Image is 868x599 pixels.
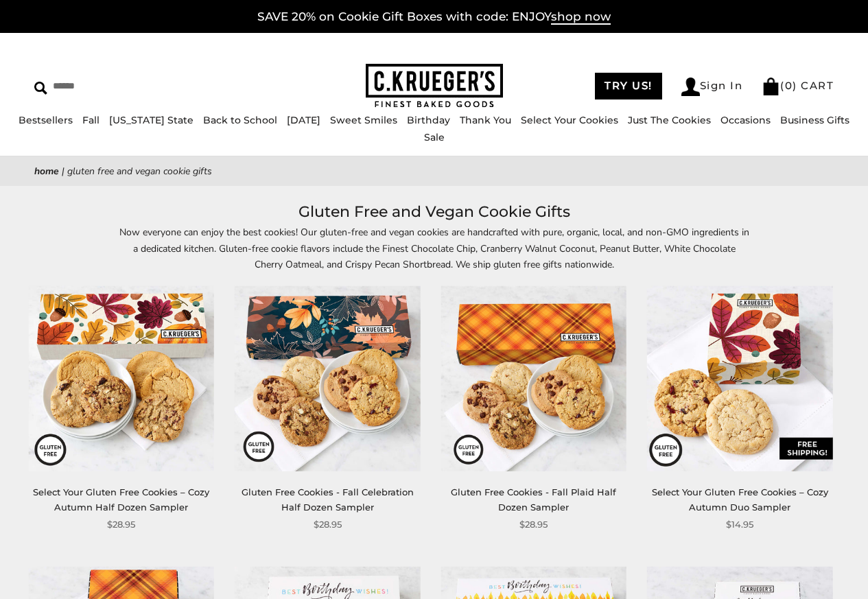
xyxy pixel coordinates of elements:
[119,224,750,272] p: Now everyone can enjoy the best cookies! Our gluten-free and vegan cookies are handcrafted with p...
[424,131,445,143] a: Sale
[82,114,99,126] a: Fall
[34,163,834,179] nav: breadcrumbs
[652,486,828,512] a: Select Your Gluten Free Cookies – Cozy Autumn Duo Sampler
[242,486,414,512] a: Gluten Free Cookies - Fall Celebration Half Dozen Sampler
[34,82,47,95] img: Search
[33,486,209,512] a: Select Your Gluten Free Cookies – Cozy Autumn Half Dozen Sampler
[19,114,73,126] a: Bestsellers
[55,200,813,224] h1: Gluten Free and Vegan Cookie Gifts
[451,486,616,512] a: Gluten Free Cookies - Fall Plaid Half Dozen Sampler
[109,114,193,126] a: [US_STATE] State
[441,286,626,471] img: Gluten Free Cookies - Fall Plaid Half Dozen Sampler
[257,10,611,25] a: SAVE 20% on Cookie Gift Boxes with code: ENJOYshop now
[628,114,711,126] a: Just The Cookies
[407,114,450,126] a: Birthday
[681,78,700,96] img: Account
[29,286,214,471] img: Select Your Gluten Free Cookies – Cozy Autumn Half Dozen Sampler
[314,517,342,532] span: $28.95
[235,286,420,471] img: Gluten Free Cookies - Fall Celebration Half Dozen Sampler
[34,165,59,178] a: Home
[67,165,212,178] span: Gluten Free and Vegan Cookie Gifts
[551,10,611,25] span: shop now
[287,114,320,126] a: [DATE]
[107,517,135,532] span: $28.95
[62,165,64,178] span: |
[366,64,503,108] img: C.KRUEGER'S
[521,114,618,126] a: Select Your Cookies
[720,114,771,126] a: Occasions
[785,79,793,92] span: 0
[519,517,548,532] span: $28.95
[780,114,849,126] a: Business Gifts
[762,78,780,95] img: Bag
[330,114,397,126] a: Sweet Smiles
[647,286,832,471] img: Select Your Gluten Free Cookies – Cozy Autumn Duo Sampler
[460,114,511,126] a: Thank You
[595,73,662,99] a: TRY US!
[34,75,218,97] input: Search
[726,517,753,532] span: $14.95
[762,79,834,92] a: (0) CART
[681,78,743,96] a: Sign In
[203,114,277,126] a: Back to School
